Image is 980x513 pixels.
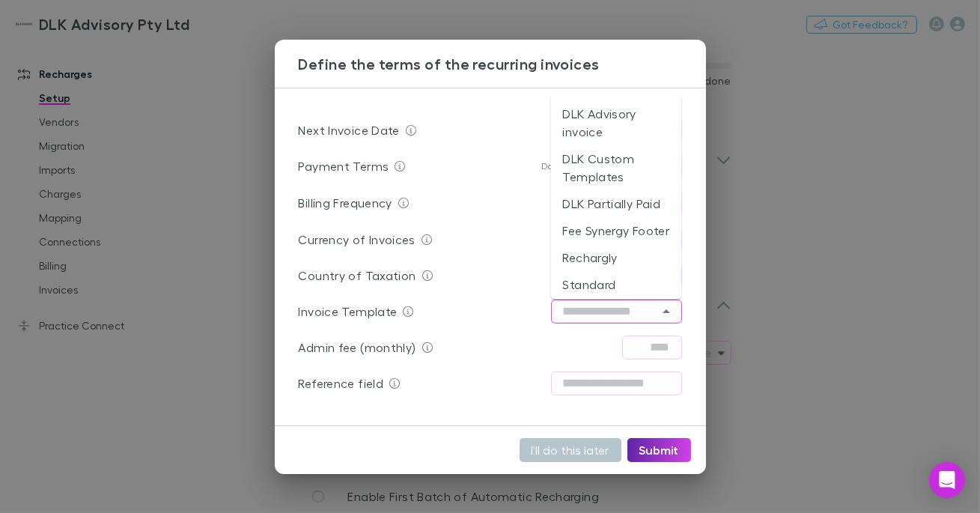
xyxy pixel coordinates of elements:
[550,145,681,190] li: DLK Custom Templates
[299,303,398,321] p: Invoice Template
[299,231,416,249] p: Currency of Invoices
[299,157,389,175] p: Payment Terms
[550,190,681,217] li: DLK Partially Paid
[656,301,677,322] button: Close
[299,55,706,73] h3: Define the terms of the recurring invoices
[299,194,392,212] p: Billing Frequency
[929,462,965,498] div: Open Intercom Messenger
[520,438,621,462] button: I'll do this later
[299,267,416,285] p: Country of Taxation
[299,339,416,356] p: Admin fee (monthly)
[550,100,681,145] li: DLK Advisory invoice
[550,271,681,298] li: Standard
[550,244,681,271] li: Rechargly
[627,438,691,462] button: Submit
[541,160,638,172] p: Days after invoice date
[550,217,681,244] li: Fee Synergy Footer
[299,121,400,139] p: Next Invoice Date
[299,374,384,392] p: Reference field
